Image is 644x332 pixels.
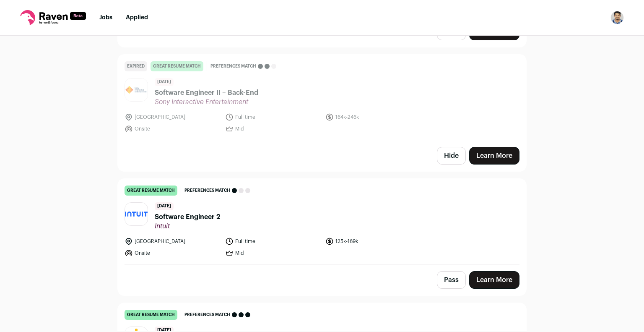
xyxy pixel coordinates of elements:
[118,55,526,140] a: Expired great resume match Preferences match [DATE] Software Engineer II – Back-End Sony Interact...
[99,15,112,21] a: Jobs
[155,98,258,106] span: Sony Interactive Entertainment
[125,249,220,257] li: Onsite
[125,61,147,71] div: Expired
[125,78,148,101] img: 4f94736f9d771a7d9e4f1be7435155b628d6a697cd11693b95ccde116f9e7765
[126,15,148,21] a: Applied
[155,202,174,210] span: [DATE]
[469,147,519,165] a: Learn More
[610,11,624,24] img: 19067795-medium_jpg
[325,237,421,246] li: 125k-169k
[125,212,148,216] img: 063e6e21db467e0fea59c004443fc3bf10cf4ada0dac12847339c93fdb63647b.png
[225,125,321,133] li: Mid
[125,113,220,121] li: [GEOGRAPHIC_DATA]
[155,222,220,230] span: Intuit
[155,212,220,222] span: Software Engineer 2
[125,310,177,320] div: great resume match
[118,179,526,264] a: great resume match Preferences match [DATE] Software Engineer 2 Intuit [GEOGRAPHIC_DATA] Full tim...
[184,186,230,195] span: Preferences match
[325,113,421,121] li: 164k-246k
[225,249,321,257] li: Mid
[155,88,258,98] span: Software Engineer II – Back-End
[225,113,321,121] li: Full time
[184,311,230,319] span: Preferences match
[151,61,203,71] div: great resume match
[225,237,321,246] li: Full time
[469,271,519,289] a: Learn More
[125,125,220,133] li: Onsite
[610,11,624,24] button: Open dropdown
[125,237,220,246] li: [GEOGRAPHIC_DATA]
[125,186,177,196] div: great resume match
[437,271,466,289] button: Pass
[437,147,466,165] button: Hide
[155,78,174,86] span: [DATE]
[210,62,256,71] span: Preferences match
